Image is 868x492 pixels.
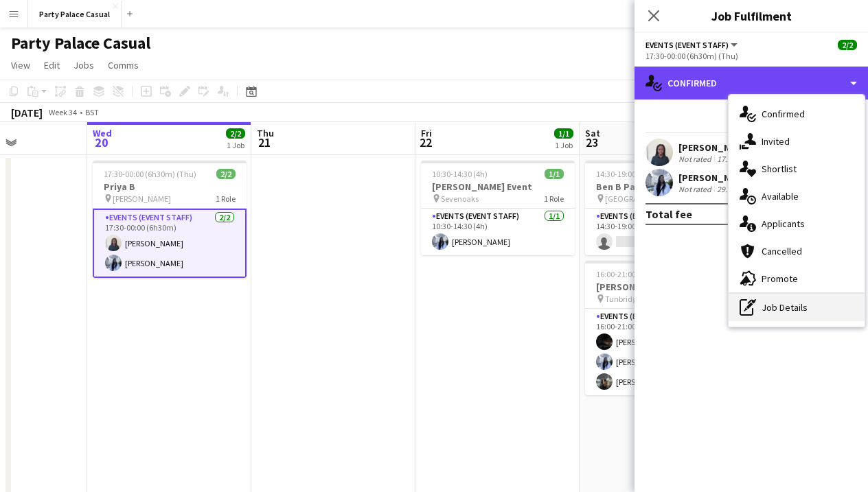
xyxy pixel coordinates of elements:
[11,106,43,119] div: [DATE]
[102,56,144,74] a: Comms
[729,210,865,237] div: Applicants
[714,184,745,194] div: 29.1km
[85,107,99,117] div: BST
[38,56,65,74] a: Edit
[635,7,868,25] h3: Job Fulfilment
[635,67,868,99] div: Confirmed
[729,237,865,265] div: Cancelled
[729,265,865,292] div: Promote
[729,183,865,210] div: Available
[93,180,247,193] h3: Priya B
[421,180,575,193] h3: [PERSON_NAME] Event
[585,309,739,395] app-card-role: Events (Event Staff)3/316:00-21:00 (5h)[PERSON_NAME][PERSON_NAME][PERSON_NAME]
[44,59,60,71] span: Edit
[678,172,751,184] div: [PERSON_NAME]
[714,154,745,164] div: 17.2km
[216,194,236,204] span: 1 Role
[585,127,600,139] span: Sat
[678,141,751,154] div: [PERSON_NAME]
[73,59,94,71] span: Jobs
[646,40,729,50] span: Events (Event Staff)
[585,261,739,395] app-job-card: 16:00-21:00 (5h)3/3[PERSON_NAME] Party Tunbridge [PERSON_NAME]1 RoleEvents (Event Staff)3/316:00-...
[226,128,245,139] span: 2/2
[585,161,739,255] app-job-card: 14:30-19:00 (4h30m)0/1Ben B Party [GEOGRAPHIC_DATA]1 RoleEvents (Event Staff)0/114:30-19:00 (4h30m)
[216,169,236,179] span: 2/2
[432,169,488,179] span: 10:30-14:30 (4h)
[678,184,714,194] div: Not rated
[729,294,865,321] div: Job Details
[729,100,865,128] div: Confirmed
[93,127,112,139] span: Wed
[104,169,196,179] span: 17:30-00:00 (6h30m) (Thu)
[11,59,30,71] span: View
[555,140,573,150] div: 1 Job
[11,33,150,54] h1: Party Palace Casual
[91,134,112,150] span: 20
[421,161,575,255] app-job-card: 10:30-14:30 (4h)1/1[PERSON_NAME] Event Sevenoaks1 RoleEvents (Event Staff)1/110:30-14:30 (4h)[PER...
[729,155,865,183] div: Shortlist
[108,59,139,71] span: Comms
[585,209,739,255] app-card-role: Events (Event Staff)0/114:30-19:00 (4h30m)
[68,56,100,74] a: Jobs
[838,40,857,50] span: 2/2
[678,154,714,164] div: Not rated
[255,134,274,150] span: 21
[113,194,171,204] span: [PERSON_NAME]
[544,194,564,204] span: 1 Role
[596,169,667,179] span: 14:30-19:00 (4h30m)
[421,209,575,255] app-card-role: Events (Event Staff)1/110:30-14:30 (4h)[PERSON_NAME]
[605,294,700,304] span: Tunbridge [PERSON_NAME]
[257,127,274,139] span: Thu
[646,207,692,221] div: Total fee
[646,40,740,50] button: Events (Event Staff)
[646,51,857,61] div: 17:30-00:00 (6h30m) (Thu)
[441,194,479,204] span: Sevenoaks
[5,56,36,74] a: View
[545,169,564,179] span: 1/1
[421,127,432,139] span: Fri
[583,134,600,150] span: 23
[227,140,244,150] div: 1 Job
[45,107,80,117] span: Week 34
[729,128,865,155] div: Invited
[596,269,652,279] span: 16:00-21:00 (5h)
[419,134,432,150] span: 22
[605,194,681,204] span: [GEOGRAPHIC_DATA]
[28,1,122,27] button: Party Palace Casual
[554,128,573,139] span: 1/1
[585,180,739,193] h3: Ben B Party
[585,281,739,293] h3: [PERSON_NAME] Party
[93,161,247,278] app-job-card: 17:30-00:00 (6h30m) (Thu)2/2Priya B [PERSON_NAME]1 RoleEvents (Event Staff)2/217:30-00:00 (6h30m)...
[93,209,247,278] app-card-role: Events (Event Staff)2/217:30-00:00 (6h30m)[PERSON_NAME][PERSON_NAME]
